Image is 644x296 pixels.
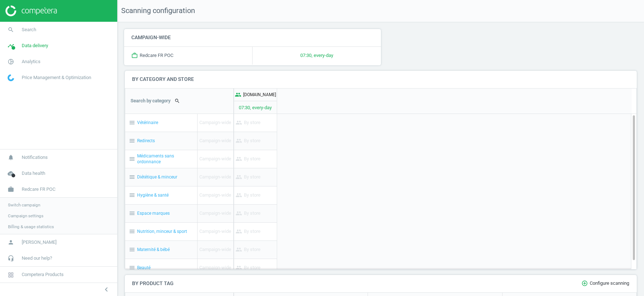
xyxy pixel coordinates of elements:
[236,264,244,271] i: people
[102,285,111,294] i: chevron_left
[125,259,197,277] div: Beauté
[22,26,36,33] span: Search
[581,280,590,287] i: add_circle_outline
[125,114,197,132] div: Vétérinaire
[125,168,197,186] div: Diététique & minceur
[199,205,231,222] p: Campaign-wide
[236,119,244,126] i: people
[129,174,135,180] i: menu
[124,47,253,65] div: Redcare FR POC
[129,156,135,162] i: menu
[129,264,135,271] i: menu
[199,114,231,132] p: Campaign-wide
[4,39,18,53] i: timeline
[236,114,260,132] p: By store
[199,241,231,259] p: Campaign-wide
[129,246,135,253] i: menu
[236,259,260,277] p: By store
[125,241,197,259] div: Maternité & bébé
[125,132,197,150] div: Redirects
[199,150,231,168] p: Campaign-wide
[124,29,381,46] h4: Campaign-wide
[4,182,18,196] i: work
[129,119,135,126] i: menu
[129,192,135,198] i: menu
[129,210,135,217] i: menu
[97,285,115,294] button: chevron_left
[125,186,197,204] div: Hygiène & santé
[236,246,244,253] i: people
[129,137,135,144] i: menu
[8,224,54,230] span: Billing & usage statistics
[4,235,18,249] i: person
[243,92,276,98] p: [DOMAIN_NAME]
[236,168,260,186] p: By store
[236,150,260,168] p: By store
[570,275,637,292] button: add_circle_outlineConfigure scanning
[236,137,244,144] i: people
[8,202,40,208] span: Switch campaign
[4,251,18,265] i: headset_mic
[4,151,18,164] i: notifications
[22,58,41,65] span: Analytics
[22,42,48,49] span: Data delivery
[236,192,244,198] i: people
[22,186,55,193] span: Redcare FR POC
[236,174,244,180] i: people
[5,5,57,16] img: ajHJNr6hYgQAAAAASUVORK5CYII=
[236,156,244,162] i: people
[4,23,18,37] i: search
[235,91,241,98] i: people
[199,132,231,150] p: Campaign-wide
[129,228,135,235] i: menu
[125,223,197,240] div: Nutrition, minceur & sport
[22,74,91,81] span: Price Management & Optimization
[125,205,197,222] div: Espace marques
[22,255,52,262] span: Need our help?
[125,71,637,88] h4: By category and store
[199,186,231,204] p: Campaign-wide
[236,241,260,259] p: By store
[199,168,231,186] p: Campaign-wide
[236,228,244,235] i: people
[170,95,184,107] button: search
[234,101,277,114] p: 07:30, every-day
[236,132,260,150] p: By store
[22,239,56,246] span: [PERSON_NAME]
[236,210,244,217] i: people
[118,6,195,16] span: Scanning configuration
[125,150,197,168] div: Médicaments sans ordonnance
[131,52,140,59] i: work_outline
[125,89,233,114] div: Search by category
[22,154,48,161] span: Notifications
[236,223,260,240] p: By store
[199,259,231,277] p: Campaign-wide
[125,275,181,292] h4: By product tag
[4,55,18,69] i: pie_chart_outlined
[8,74,14,81] img: wGWNvw8QSZomAAAAABJRU5ErkJggg==
[22,271,64,278] span: Competera Products
[236,205,260,222] p: By store
[236,186,260,204] p: By store
[4,166,18,180] i: cloud_done
[199,223,231,240] p: Campaign-wide
[253,47,381,65] p: 07:30, every-day
[8,213,43,219] span: Campaign settings
[22,170,45,177] span: Data health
